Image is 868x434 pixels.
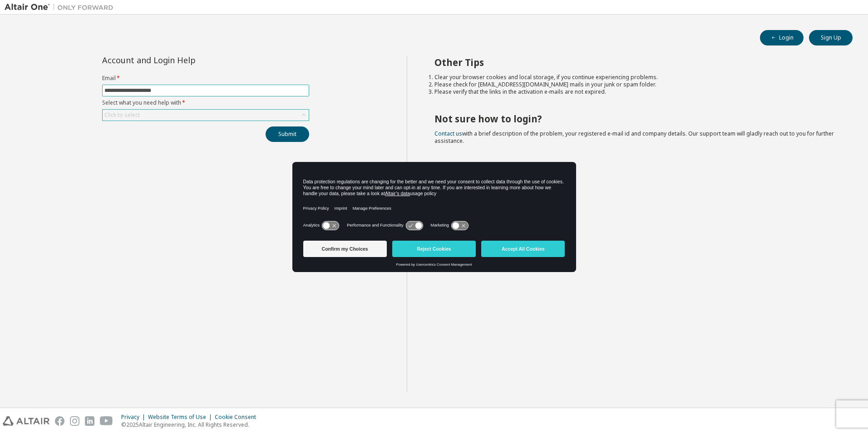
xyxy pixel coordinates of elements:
div: Privacy [121,414,148,421]
h2: Not sure how to login? [434,113,837,125]
div: Click to select [104,111,140,119]
h2: Other Tips [434,56,837,68]
div: Click to select [103,110,309,121]
button: Sign Up [809,30,853,45]
button: Submit [266,126,309,142]
li: Please check for [EMAIL_ADDRESS][DOMAIN_NAME] mails in your junk or spam folder. [434,81,837,88]
a: Contact us [434,130,462,137]
li: Clear your browser cookies and local storage, if you continue experiencing problems. [434,74,837,81]
p: © 2025 Altair Engineering, Inc. All Rights Reserved. [121,421,261,429]
img: instagram.svg [70,416,79,426]
button: Login [760,30,804,45]
label: Email [102,75,309,82]
img: Altair One [5,3,118,12]
span: with a brief description of the problem, your registered e-mail id and company details. Our suppo... [434,130,834,145]
img: facebook.svg [55,416,64,426]
div: Cookie Consent [215,414,261,421]
label: Select what you need help with [102,99,309,106]
div: Account and Login Help [102,56,268,64]
img: altair_logo.svg [3,416,49,426]
img: youtube.svg [100,416,113,426]
div: Website Terms of Use [148,414,215,421]
li: Please verify that the links in the activation e-mails are not expired. [434,88,837,96]
img: linkedin.svg [85,416,94,426]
